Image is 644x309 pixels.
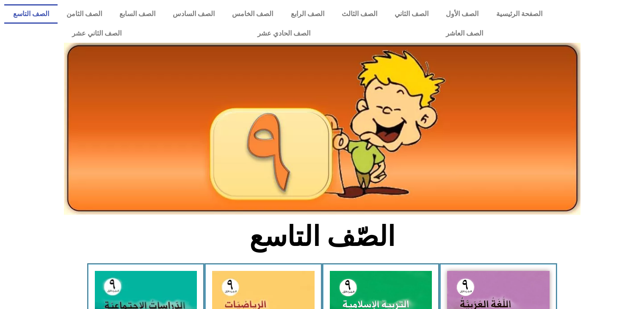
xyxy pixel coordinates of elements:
[378,24,551,43] a: الصف العاشر
[111,4,164,24] a: الصف السابع
[224,4,282,24] a: الصف الخامس
[182,220,462,253] h2: الصّف التاسع
[333,4,386,24] a: الصف الثالث
[437,4,487,24] a: الصف الأول
[4,4,58,24] a: الصف التاسع
[164,4,224,24] a: الصف السادس
[282,4,333,24] a: الصف الرابع
[386,4,437,24] a: الصف الثاني
[487,4,551,24] a: الصفحة الرئيسية
[58,4,111,24] a: الصف الثامن
[4,24,189,43] a: الصف الثاني عشر
[189,24,378,43] a: الصف الحادي عشر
